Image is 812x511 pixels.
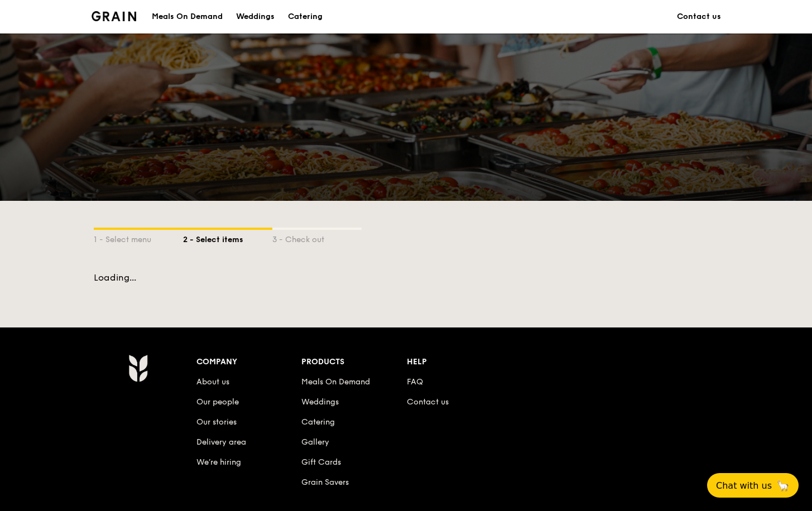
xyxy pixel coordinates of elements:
a: Gift Cards [301,457,341,467]
div: 2 - Select items [183,230,272,245]
div: Loading... [94,272,719,283]
div: Company [196,354,302,370]
a: Our stories [196,417,237,427]
a: Delivery area [196,437,246,447]
div: Help [407,354,512,370]
a: Meals On Demand [301,377,370,387]
button: Chat with us🦙 [707,473,799,498]
a: Our people [196,397,239,407]
a: Gallery [301,437,329,447]
span: Chat with us [716,480,772,491]
img: AYc88T3wAAAABJRU5ErkJggg== [128,354,148,382]
a: Catering [301,417,335,427]
a: About us [196,377,229,387]
div: Products [301,354,407,370]
a: Contact us [407,397,449,407]
a: We’re hiring [196,457,241,467]
div: 3 - Check out [272,230,362,245]
a: FAQ [407,377,423,387]
a: Weddings [301,397,339,407]
a: Logotype [92,11,137,21]
img: Grain [92,11,137,21]
a: Grain Savers [301,478,349,487]
div: 1 - Select menu [94,230,183,245]
span: 🦙 [776,479,790,492]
